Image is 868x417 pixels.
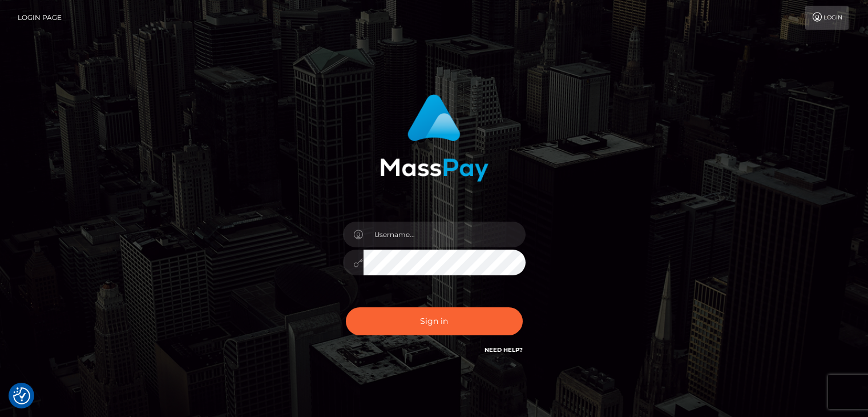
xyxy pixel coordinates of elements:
input: Username... [364,222,526,247]
button: Sign in [346,307,523,335]
a: Need Help? [485,346,523,354]
a: Login [805,6,849,30]
img: MassPay Login [380,94,488,182]
button: Consent Preferences [13,387,30,404]
a: Login Page [18,6,62,30]
img: Revisit consent button [13,387,30,404]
